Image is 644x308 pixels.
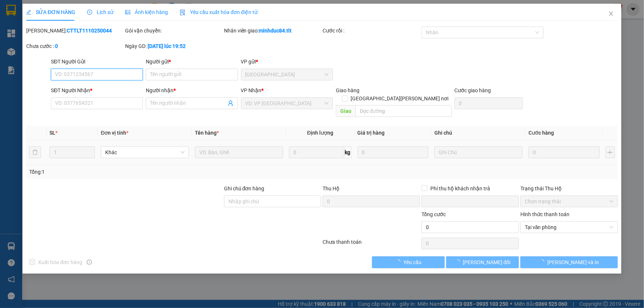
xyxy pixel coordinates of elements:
[51,86,143,94] div: SĐT Người Nhận
[455,259,463,264] span: loading
[395,259,403,264] span: loading
[323,27,420,35] div: Cước rồi :
[125,27,223,35] div: Gói vận chuyển:
[403,258,421,266] span: Yêu cầu
[67,28,112,34] b: CTTLT1110250044
[29,146,41,158] button: delete
[336,105,355,117] span: Giao
[49,130,55,136] span: SL
[224,27,321,35] div: Nhân viên giao:
[434,146,523,158] input: Ghi Chú
[26,42,124,50] div: Chưa cước :
[348,94,452,103] span: [GEOGRAPHIC_DATA][PERSON_NAME] nơi
[125,9,168,15] span: Ảnh kiện hàng
[372,256,445,268] button: Yêu cầu
[421,211,446,217] span: Tổng cước
[180,9,258,15] span: Yêu cầu xuất hóa đơn điện tử
[101,130,128,136] span: Đơn vị tính
[259,28,292,34] b: minhduc84.tlt
[525,196,613,207] span: Chọn trạng thái
[35,258,85,266] span: Xuất hóa đơn hàng
[146,86,238,94] div: Người nhận
[528,130,554,136] span: Cước hàng
[87,260,92,265] span: info-circle
[606,146,615,158] button: plus
[336,87,359,93] span: Giao hàng
[547,258,599,266] span: [PERSON_NAME] và In
[125,10,130,15] span: picture
[520,211,569,217] label: Hình thức thanh toán
[323,186,340,191] span: Thu Hộ
[180,10,186,15] img: icon
[525,222,613,233] span: Tại văn phòng
[51,58,143,66] div: SĐT Người Gửi
[224,186,265,191] label: Ghi chú đơn hàng
[427,184,493,193] span: Phí thu hộ khách nhận trả
[601,4,621,24] button: Close
[241,58,333,66] div: VP gửi
[431,126,526,140] th: Ghi chú
[146,58,238,66] div: Người gửi
[358,146,429,158] input: 0
[55,43,58,49] b: 0
[608,11,614,17] span: close
[87,10,92,15] span: clock-circle
[26,27,124,35] div: [PERSON_NAME]:
[520,184,618,193] div: Trạng thái Thu Hộ
[148,43,186,49] b: [DATE] lúc 19:52
[87,9,113,15] span: Lịch sử
[539,259,547,264] span: loading
[344,146,352,158] span: kg
[463,258,510,266] span: [PERSON_NAME] đổi
[322,238,421,251] div: Chưa thanh toán
[241,87,262,93] span: VP Nhận
[358,130,385,136] span: Giá trị hàng
[307,130,333,136] span: Định lượng
[224,195,321,207] input: Ghi chú đơn hàng
[455,87,491,93] label: Cước giao hàng
[245,69,328,80] span: Sài Gòn
[125,42,223,50] div: Ngày GD:
[528,146,600,158] input: 0
[455,97,523,109] input: Cước giao hàng
[228,100,234,106] span: user-add
[26,10,31,15] span: edit
[355,105,452,117] input: Dọc đường
[26,9,75,15] span: SỬA ĐƠN HÀNG
[29,168,249,176] div: Tổng: 1
[195,130,219,136] span: Tên hàng
[520,256,618,268] button: [PERSON_NAME] và In
[105,147,185,158] span: Khác
[195,146,283,158] input: VD: Bàn, Ghế
[446,256,519,268] button: [PERSON_NAME] đổi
